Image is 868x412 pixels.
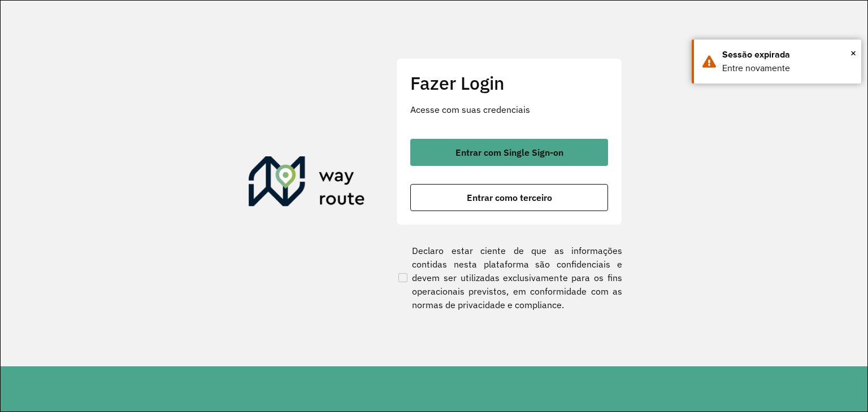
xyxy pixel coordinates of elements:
span: × [850,45,856,62]
span: Entrar com Single Sign-on [455,148,563,157]
button: Close [850,45,856,62]
div: Sessão expirada [722,48,853,62]
h2: Fazer Login [410,72,608,94]
img: Roteirizador AmbevTech [249,156,365,211]
div: Entre novamente [722,62,853,75]
p: Acesse com suas credenciais [410,103,608,116]
label: Declaro estar ciente de que as informações contidas nesta plataforma são confidenciais e devem se... [396,244,622,312]
button: button [410,184,608,211]
span: Entrar como terceiro [467,193,552,202]
button: button [410,139,608,166]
